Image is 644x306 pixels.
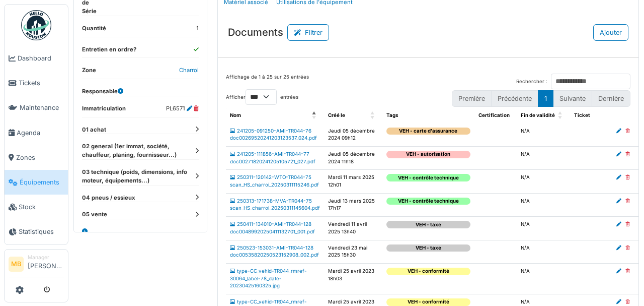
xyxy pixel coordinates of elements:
[82,104,126,117] dt: Immatriculation
[452,90,630,107] nav: pagination
[82,45,136,58] dt: Entretien en ordre?
[5,145,68,170] a: Zones
[16,153,64,162] span: Zones
[312,108,318,124] span: Nom: Activate to invert sorting
[20,103,64,112] span: Maintenance
[230,128,317,141] a: 241205-091250-AMI-TR044-76 doc00269520241203123537_024.pdf
[324,124,382,147] td: Jeudi 05 décembre 2024 09h12
[230,112,241,118] span: Nom
[230,221,315,234] a: 250411-134010-AMI-TR044-128 doc00489920250411132701_001.pdf
[5,71,68,95] a: Tickets
[82,210,199,219] dt: 05 vente
[246,89,277,105] select: Afficherentrées
[5,195,68,219] a: Stock
[5,120,68,145] a: Agenda
[179,67,199,74] a: Charroi
[21,10,51,40] img: Badge_color-CXgf-gQk.svg
[230,198,320,211] a: 250313-171738-MVA-TR044-75 scan_HS_charroi_20250311145604.pdf
[19,227,64,236] span: Statistiques
[9,254,64,278] a: MB Manager[PERSON_NAME]
[517,217,570,240] td: N/A
[558,108,564,124] span: Fin de validité: Activate to sort
[517,240,570,263] td: N/A
[5,95,68,120] a: Maintenance
[386,298,470,306] div: VEH - conformité
[20,177,64,187] span: Équipements
[386,198,470,205] div: VEH - contrôle technique
[5,46,68,71] a: Dashboard
[324,193,382,216] td: Jeudi 13 mars 2025 17h17
[230,245,319,258] a: 250523-153031-AMI-TR044-128 doc00535820250523152908_002.pdf
[82,168,199,185] dt: 03 technique (poids, dimensions, info moteur, équipements...)
[230,268,307,288] a: type-CC_vehid-TR044_rmref-30064_label-78_date-20230425160325.jpg
[19,78,64,88] span: Tickets
[82,87,123,96] dt: Responsable
[593,24,628,41] button: Ajouter
[230,151,315,164] a: 241205-111856-AMI-TR044-77 doc00271820241205105721_027.pdf
[82,66,96,79] dt: Zone
[324,170,382,193] td: Mardi 11 mars 2025 12h01
[287,24,329,41] button: Filtrer
[18,53,64,63] span: Dashboard
[5,170,68,195] a: Équipements
[166,104,199,113] dd: PL6571
[82,126,199,134] dt: 01 achat
[517,193,570,216] td: N/A
[226,74,309,89] div: Affichage de 1 à 25 sur 25 entrées
[17,128,64,138] span: Agenda
[328,112,345,118] span: Créé le
[228,26,283,38] h3: Documents
[324,263,382,294] td: Mardi 25 avril 2023 18h03
[196,24,199,33] dd: 1
[517,170,570,193] td: N/A
[386,174,470,181] div: VEH - contrôle technique
[538,90,553,107] button: 1
[82,24,106,37] dt: Quantité
[82,194,199,202] dt: 04 pneus / essieux
[9,257,24,272] li: MB
[574,112,590,118] span: Ticket
[324,147,382,170] td: Jeudi 05 décembre 2024 11h18
[386,112,398,118] span: Tags
[517,147,570,170] td: N/A
[5,219,68,244] a: Statistiques
[28,254,64,275] li: [PERSON_NAME]
[521,112,555,118] span: Fin de validité
[386,128,470,135] div: VEH - carte d'assurance
[19,202,64,212] span: Stock
[478,112,510,118] span: Certification
[517,263,570,294] td: N/A
[324,240,382,263] td: Vendredi 23 mai 2025 15h30
[517,124,570,147] td: N/A
[516,78,547,86] label: Rechercher :
[82,142,199,159] dt: 02 general (1er immat, société, chauffeur, planing, fournisseur...)
[386,244,470,252] div: VEH - taxe
[386,151,470,158] div: VEH - autorisation
[28,254,64,261] div: Manager
[324,217,382,240] td: Vendredi 11 avril 2025 13h40
[386,221,470,228] div: VEH - taxe
[370,108,376,124] span: Créé le: Activate to sort
[226,89,298,105] label: Afficher entrées
[386,268,470,275] div: VEH - conformité
[230,174,319,188] a: 250311-120142-WTO-TR044-75 scan_HS_charroi_20250311115246.pdf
